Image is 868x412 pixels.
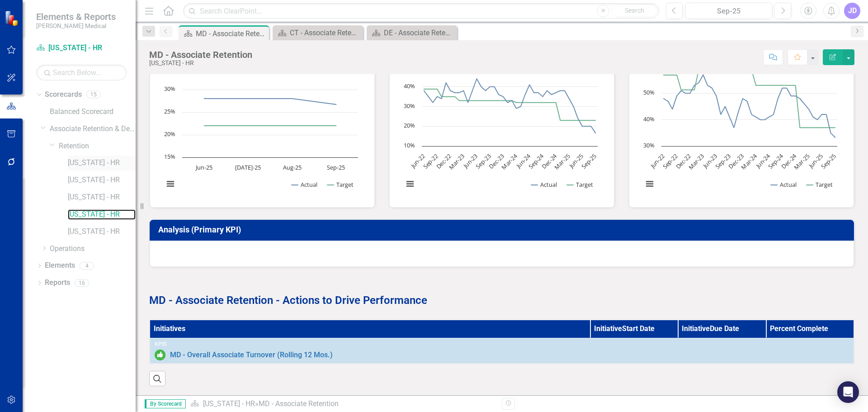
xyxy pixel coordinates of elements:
[806,152,824,170] text: Jun-25
[612,5,657,17] button: Search
[158,225,849,234] h3: Analysis (Primary KPI)
[50,244,136,254] a: Operations
[68,175,136,185] a: [US_STATE] - HR
[514,152,533,170] text: Jun-24
[164,152,175,161] text: 15%
[327,180,354,189] button: Show Target
[638,62,844,198] div: Chart. Highcharts interactive chart.
[792,152,811,171] text: Mar-25
[183,3,659,19] input: Search ClearPoint...
[155,350,165,360] img: On or Above Target
[404,141,415,149] text: 10%
[844,3,860,19] button: JD
[837,381,859,403] div: Open Intercom Messenger
[290,27,361,38] div: CT - Associate Retention
[369,27,455,38] a: DE - Associate Retention
[5,10,20,26] img: ClearPoint Strategy
[36,22,116,29] small: [PERSON_NAME] Medical
[638,62,842,198] svg: Interactive chart
[527,152,546,171] text: Sep-24
[68,227,136,237] a: [US_STATE] - HR
[36,65,127,81] input: Search Below...
[68,158,136,168] a: [US_STATE] - HR
[149,60,252,66] div: [US_STATE] - HR
[434,152,453,170] text: Dec-22
[674,152,693,170] text: Dec-22
[474,152,492,170] text: Sep-23
[404,121,415,129] text: 20%
[404,178,416,190] button: View chart menu, Chart
[739,152,759,171] text: Mar-24
[685,3,772,19] button: Sep-25
[701,152,719,170] text: Jun-23
[648,152,666,170] text: Jun-22
[540,152,559,171] text: Dec-24
[567,180,594,189] button: Show Target
[283,163,302,171] text: Aug-25
[164,178,177,190] button: View chart menu, Chart
[164,107,175,115] text: 25%
[145,399,186,408] span: By Scorecard
[384,27,455,38] div: DE - Associate Retention
[45,90,82,100] a: Scorecards
[404,82,415,90] text: 40%
[807,180,833,189] button: Show Target
[164,85,175,93] text: 30%
[531,180,557,189] button: Show Actual
[713,152,732,170] text: Sep-23
[566,152,585,170] text: Jun-25
[50,107,136,117] a: Balanced Scorecard
[195,163,212,171] text: Jun-25
[159,62,365,198] div: Chart. Highcharts interactive chart.
[408,152,426,170] text: Jun-22
[149,50,252,60] div: MD - Associate Retention
[643,141,655,149] text: 30%
[643,88,655,96] text: 50%
[399,62,602,198] svg: Interactive chart
[643,115,655,123] text: 40%
[203,124,338,128] g: Target, line 2 of 2 with 4 data points.
[36,11,116,22] span: Elements & Reports
[771,180,797,189] button: Show Actual
[36,43,127,53] a: [US_STATE] - HR
[190,399,495,409] div: »
[235,163,261,171] text: [DATE]-25
[170,351,849,359] a: MD - Overall Associate Turnover (Rolling 12 Mos.)
[50,124,136,134] a: Associate Retention & Development
[68,209,136,220] a: [US_STATE] - HR
[687,152,706,171] text: Mar-23
[779,152,798,171] text: Dec-24
[45,278,70,288] a: Reports
[625,7,644,14] span: Search
[421,152,440,170] text: Sep-22
[203,399,255,408] a: [US_STATE] - HR
[727,152,745,170] text: Dec-23
[86,91,101,99] div: 15
[164,130,175,138] text: 20%
[447,152,466,171] text: Mar-23
[259,399,339,408] div: MD - Associate Retention
[292,180,317,189] button: Show Actual
[404,102,415,110] text: 30%
[766,152,785,171] text: Sep-24
[59,141,136,152] a: Retention
[819,152,838,170] text: Sep-25
[500,152,519,171] text: Mar-24
[80,262,94,270] div: 4
[399,62,605,198] div: Chart. Highcharts interactive chart.
[75,279,89,287] div: 16
[552,152,571,171] text: Mar-25
[487,152,506,170] text: Dec-23
[45,260,75,271] a: Elements
[159,62,363,198] svg: Interactive chart
[689,6,769,17] div: Sep-25
[275,27,361,38] a: CT - Associate Retention
[68,192,136,203] a: [US_STATE] - HR
[327,163,345,171] text: Sep-25
[643,178,656,190] button: View chart menu, Chart
[196,28,267,39] div: MD - Associate Retention
[149,294,427,307] strong: MD - Associate Retention - Actions to Drive Performance
[661,152,679,170] text: Sep-22
[461,152,479,170] text: Jun-23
